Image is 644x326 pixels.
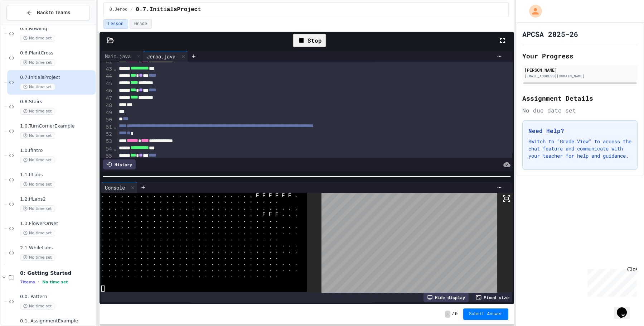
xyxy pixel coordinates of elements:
div: 55 [101,153,113,160]
span: . . . . . . . . . . . . . . . . . . . . . . . . . . . . [101,217,279,224]
span: - [445,311,450,318]
div: [PERSON_NAME] [524,67,635,73]
span: . . . . . . . . . . . . . . . . . . . . . . . . . . . . [101,273,279,279]
span: No time set [20,83,55,90]
div: 43 [101,66,113,73]
span: No time set [20,132,55,139]
span: . . . . . . . . . . . . . . . . . . . . . . . . . . . . [101,255,279,261]
span: 0.1. AssignmentExample [20,318,94,324]
iframe: chat widget [585,266,637,297]
button: Lesson [103,19,128,29]
span: 0.0. Pattern [20,294,94,300]
div: 48 [101,102,113,109]
span: / [130,7,133,13]
div: [EMAIL_ADDRESS][DOMAIN_NAME] [524,73,635,79]
span: No time set [20,108,55,115]
h2: Assignment Details [522,93,638,103]
span: . . . . . . . . . . . . . . . . . . . . . . . . . . . . . . . [101,205,298,211]
span: 0 [455,311,457,317]
h1: APCSA 2025-26 [522,29,578,39]
span: No time set [42,280,68,284]
span: . . . . . . . . . . . . . . . . . . . . . . . . . . . . [101,199,279,205]
span: 1.0.IfIntro [20,148,94,154]
span: No time set [20,35,55,42]
div: Console [101,182,137,193]
iframe: chat widget [614,297,637,319]
span: 0: Getting Started [20,270,94,276]
div: Hide display [423,292,469,302]
span: No time set [20,181,55,188]
span: No time set [20,230,55,236]
span: No time set [20,254,55,261]
span: 0.6.PlantCross [20,50,94,56]
div: Jeroo.java [143,53,179,60]
button: Submit Answer [463,308,508,320]
span: 1.1.IfLabs [20,172,94,178]
div: 54 [101,145,113,153]
div: 51 [101,124,113,131]
div: Main.java [101,51,143,62]
span: / [452,311,454,317]
span: 1.0.TurnCornerExample [20,123,94,129]
div: 50 [101,116,113,124]
span: No time set [20,59,55,66]
button: Back to Teams [6,5,90,20]
span: • [38,279,39,285]
div: Fixed size [472,292,512,302]
span: . . . . . . . . . . . . . . . . . . . . . . . . . . . . . . . [101,248,298,254]
span: No time set [20,157,55,163]
span: 0.Jeroo [110,7,127,13]
button: Grade [130,19,152,29]
span: . . . . . . . . . . . . . . . . . . . . . . . . . . . . . . . [101,261,298,267]
span: 0.8.Stairs [20,99,94,105]
h3: Need Help? [528,126,631,135]
div: 53 [101,138,113,145]
span: 2.1.WhileLabs [20,245,94,251]
div: 52 [101,131,113,138]
span: . . . . . . . . . . . . . . . . . . . . . . . . . . . . . . . [101,230,298,236]
span: . . . . . . . . . . . . . . . . . . . . . . . . . . . . . . . [101,242,298,248]
span: Fold line [113,124,117,130]
div: Chat with us now!Close [3,3,49,45]
div: 42 [101,58,113,66]
span: . . . . . . . . . . . . . . . . . . . . . . . . . . . . [101,236,279,242]
span: 1.3.FlowerOrNet [20,221,94,227]
span: Fold line [113,146,117,152]
p: Switch to "Grade View" to access the chat feature and communicate with your teacher for help and ... [528,138,631,159]
div: Console [101,184,129,191]
span: 7 items [20,280,35,284]
div: 44 [101,73,113,80]
span: . . . . . . . . . . . . . . . . . . . . . . . . F F F F F F . [101,193,298,199]
span: Back to Teams [37,9,70,16]
h2: Your Progress [522,51,638,61]
div: 45 [101,80,113,87]
div: 46 [101,87,113,95]
div: My Account [522,3,544,19]
div: 49 [101,109,113,116]
div: History [103,159,136,169]
span: No time set [20,205,55,212]
span: Fold line [113,66,117,72]
span: No time set [20,303,55,310]
span: 0.7.InitialsProject [20,75,94,81]
span: . . . . . . . . . . . . . . . . . . . . . . . . . . . . . . . [101,224,298,230]
span: 0.7.InitialsProject [136,5,201,14]
div: Stop [293,34,326,47]
div: Jeroo.java [143,51,188,62]
span: 1.2.IfLabs2 [20,196,94,202]
span: 0.5.Bowling [20,26,94,32]
div: No due date set [522,106,638,115]
div: 47 [101,95,113,102]
span: Submit Answer [469,311,503,317]
span: . . . . . . . . . . . . . . . . . . . . . . . . . . . . . . . [101,267,298,273]
div: Main.java [101,52,134,60]
span: . . . . . . . . . . . . . . . . . . . . . . . . . F F F . . . [101,211,298,217]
